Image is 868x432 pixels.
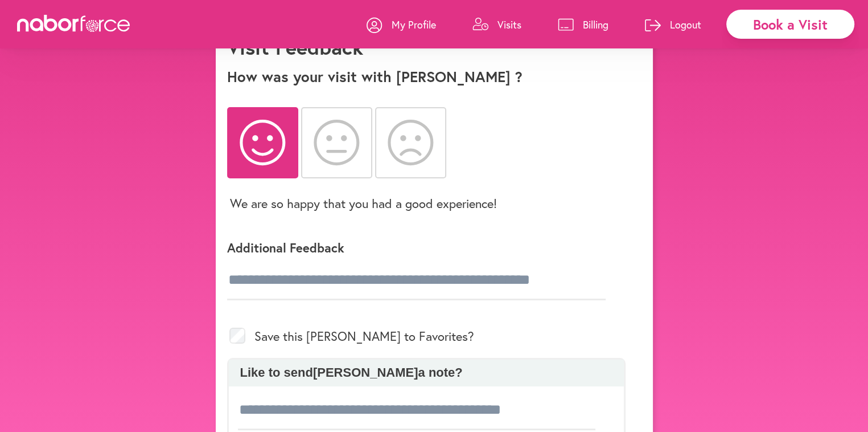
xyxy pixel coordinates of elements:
p: Like to send [PERSON_NAME] a note? [235,365,618,380]
p: Additional Feedback [227,239,626,256]
div: Book a Visit [726,10,854,39]
p: My Profile [392,18,436,31]
p: How was your visit with [PERSON_NAME] ? [227,68,641,85]
p: Billing [583,18,608,31]
a: My Profile [367,7,436,42]
h1: Visit Feedback [227,35,363,59]
a: Billing [558,7,608,42]
div: Save this [PERSON_NAME] to Favorites? [227,314,626,358]
a: Logout [645,7,701,42]
p: Visits [497,18,521,31]
a: Visits [472,7,521,42]
p: Logout [670,18,701,31]
p: We are so happy that you had a good experience! [230,195,497,211]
